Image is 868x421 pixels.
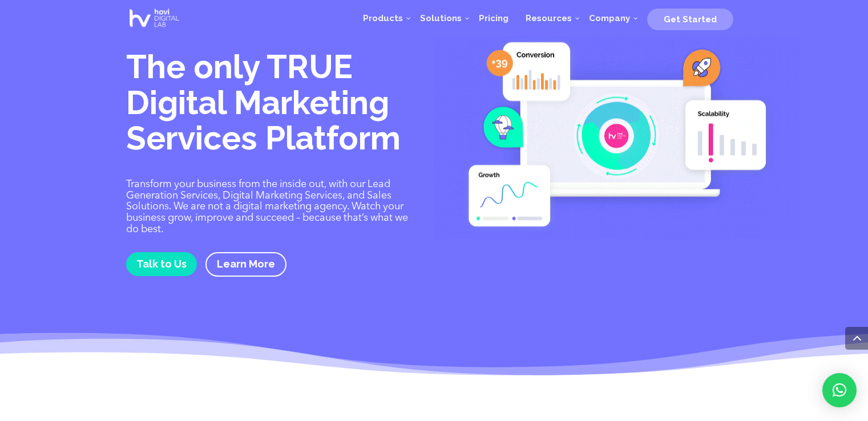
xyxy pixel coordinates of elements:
a: Get Started [647,10,733,27]
a: Company [580,1,639,35]
a: Resources [517,1,580,35]
a: Learn More [205,252,286,277]
span: Company [589,13,630,23]
span: Get Started [664,14,717,25]
span: Pricing [479,13,508,23]
h1: The only TRUE Digital Marketing Services Platform [126,49,417,162]
p: Transform your business from the inside out, with our Lead Generation Services, Digital Marketing... [126,179,417,236]
span: Resources [526,13,572,23]
a: Products [354,1,411,35]
a: Pricing [470,1,517,35]
a: Solutions [411,1,470,35]
img: Digital Marketing Services [433,33,800,240]
span: Solutions [420,13,462,23]
span: Products [363,13,403,23]
a: Talk to Us [126,252,197,276]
